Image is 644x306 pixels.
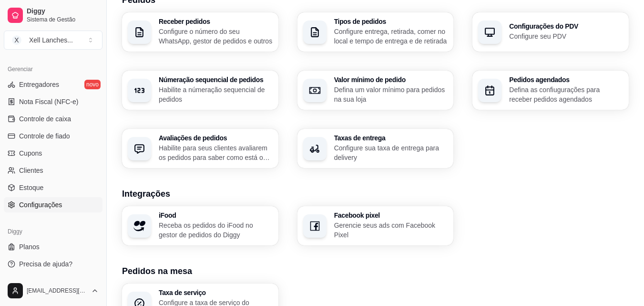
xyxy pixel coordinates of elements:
[509,32,623,41] p: Configure seu PDV
[122,264,629,278] h3: Pedidos na mesa
[4,146,102,161] a: Cupons
[297,12,454,52] button: Tipos de pedidosConfigure entrega, retirada, comer no local e tempo de entrega e de retirada
[29,35,73,45] div: Xell Lanches ...
[122,206,278,245] button: iFoodReceba os pedidos do iFood no gestor de pedidos do Diggy
[19,183,43,192] span: Estoque
[4,62,102,77] div: Gerenciar
[334,76,448,83] h3: Valor mínimo de pedido
[12,35,21,45] span: X
[27,16,99,23] span: Sistema de Gestão
[4,77,102,92] a: Entregadoresnovo
[19,148,42,158] span: Cupons
[334,212,448,219] h3: Facebook pixel
[159,76,273,83] h3: Númeração sequencial de pedidos
[19,259,72,269] span: Precisa de ajuda?
[297,206,454,245] button: Facebook pixelGerencie seus ads com Facebook Pixel
[19,114,71,124] span: Controle de caixa
[509,76,623,83] h3: Pedidos agendados
[159,212,273,219] h3: iFood
[4,128,102,144] a: Controle de fiado
[19,97,78,106] span: Nota Fiscal (NFC-e)
[122,187,629,200] h3: Integrações
[19,131,70,141] span: Controle de fiado
[27,287,87,295] span: [EMAIL_ADDRESS][DOMAIN_NAME]
[19,166,43,175] span: Clientes
[19,200,62,210] span: Configurações
[27,7,99,16] span: Diggy
[334,27,448,46] p: Configure entrega, retirada, comer no local e tempo de entrega e de retirada
[4,180,102,195] a: Estoque
[334,143,448,162] p: Configure sua taxa de entrega para delivery
[4,31,102,50] button: Select a team
[334,18,448,25] h3: Tipos de pedidos
[4,111,102,127] a: Controle de caixa
[297,129,454,168] button: Taxas de entregaConfigure sua taxa de entrega para delivery
[334,221,448,240] p: Gerencie seus ads com Facebook Pixel
[509,85,623,104] p: Defina as confiugurações para receber pedidos agendados
[472,12,629,52] button: Configurações do PDVConfigure seu PDV
[159,85,273,104] p: Habilite a númeração sequencial de pedidos
[122,71,278,110] button: Númeração sequencial de pedidosHabilite a númeração sequencial de pedidos
[159,289,273,296] h3: Taxa de serviço
[122,12,278,52] button: Receber pedidosConfigure o número do seu WhatsApp, gestor de pedidos e outros
[122,129,278,168] button: Avaliações de pedidosHabilite para seus clientes avaliarem os pedidos para saber como está o feed...
[159,18,273,25] h3: Receber pedidos
[4,256,102,272] a: Precisa de ajuda?
[509,23,623,30] h3: Configurações do PDV
[19,80,59,89] span: Entregadores
[4,197,102,212] a: Configurações
[159,135,273,141] h3: Avaliações de pedidos
[159,221,273,240] p: Receba os pedidos do iFood no gestor de pedidos do Diggy
[4,163,102,178] a: Clientes
[334,135,448,141] h3: Taxas de entrega
[4,279,102,302] button: [EMAIL_ADDRESS][DOMAIN_NAME]
[297,71,454,110] button: Valor mínimo de pedidoDefina um valor mínimo para pedidos na sua loja
[334,85,448,104] p: Defina um valor mínimo para pedidos na sua loja
[472,71,629,110] button: Pedidos agendadosDefina as confiugurações para receber pedidos agendados
[4,94,102,109] a: Nota Fiscal (NFC-e)
[159,27,273,46] p: Configure o número do seu WhatsApp, gestor de pedidos e outros
[19,242,40,252] span: Planos
[4,4,102,27] a: DiggySistema de Gestão
[4,224,102,239] div: Diggy
[4,239,102,254] a: Planos
[159,143,273,162] p: Habilite para seus clientes avaliarem os pedidos para saber como está o feedback da sua loja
